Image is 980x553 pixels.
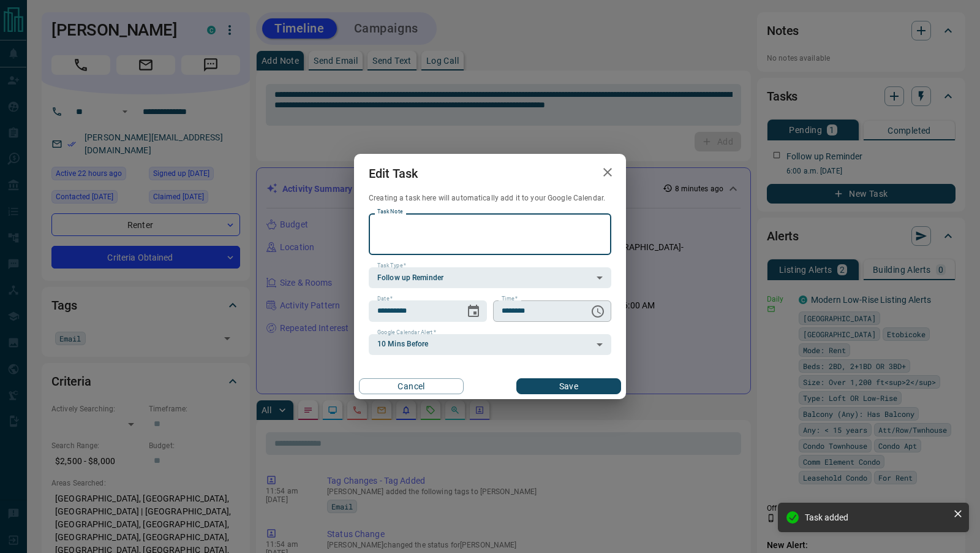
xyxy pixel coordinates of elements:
button: Choose time, selected time is 6:00 AM [586,299,610,324]
h2: Edit Task [354,154,432,193]
div: Follow up Reminder [369,267,611,288]
label: Date [377,295,393,303]
button: Choose date, selected date is Aug 21, 2025 [461,299,486,324]
div: 10 Mins Before [369,334,611,355]
label: Google Calendar Alert [377,329,436,337]
label: Task Type [377,262,406,270]
button: Cancel [359,378,464,394]
div: Task added [805,513,948,522]
label: Time [502,295,518,303]
label: Task Note [377,208,402,216]
p: Creating a task here will automatically add it to your Google Calendar. [369,193,611,204]
button: Save [516,378,621,394]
